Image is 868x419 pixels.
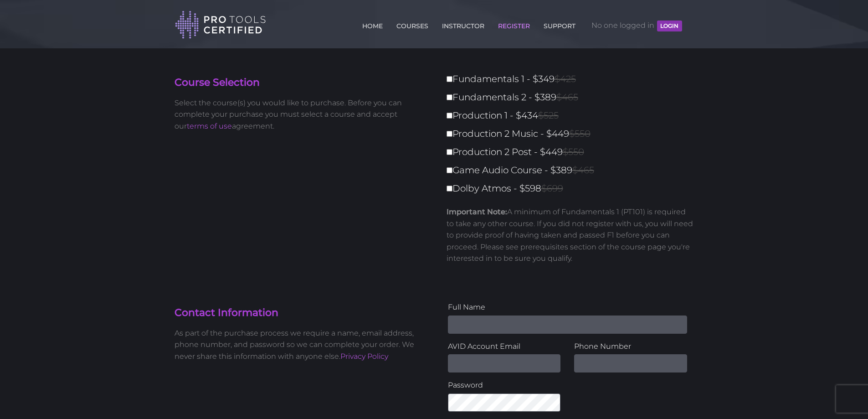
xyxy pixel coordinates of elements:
[440,17,487,31] a: INSTRUCTOR
[541,17,578,31] a: SUPPORT
[496,17,532,31] a: REGISTER
[175,306,427,320] h4: Contact Information
[591,12,682,39] span: No one logged in
[340,352,388,361] a: Privacy Policy
[448,341,561,352] label: AVID Account Email
[538,110,559,121] span: $525
[447,113,452,119] input: Production 1 - $434$525
[175,97,427,132] p: Select the course(s) you would like to purchase. Before you can complete your purchase you must s...
[448,301,687,313] label: Full Name
[563,146,584,157] span: $550
[447,186,452,191] input: Dolby Atmos - $598$699
[541,183,563,194] span: $699
[556,92,578,103] span: $465
[447,149,452,155] input: Production 2 Post - $449$550
[447,207,507,216] strong: Important Note:
[447,206,694,264] p: A minimum of Fundamentals 1 (PT101) is required to take any other course. If you did not register...
[569,128,591,139] span: $550
[175,10,266,40] img: Pro Tools Certified Logo
[175,76,427,90] h4: Course Selection
[447,144,699,160] label: Production 2 Post - $449
[394,17,431,31] a: COURSES
[447,76,452,82] input: Fundamentals 1 - $349$425
[360,17,385,31] a: HOME
[447,162,699,178] label: Game Audio Course - $389
[657,21,682,31] button: LOGIN
[447,71,699,87] label: Fundamentals 1 - $349
[447,181,699,197] label: Dolby Atmos - $598
[555,73,576,84] span: $425
[574,341,687,352] label: Phone Number
[187,122,232,130] a: terms of use
[447,89,699,105] label: Fundamentals 2 - $389
[448,379,561,391] label: Password
[447,108,699,124] label: Production 1 - $434
[447,131,452,137] input: Production 2 Music - $449$550
[447,126,699,142] label: Production 2 Music - $449
[447,167,452,173] input: Game Audio Course - $389$465
[175,327,427,362] p: As part of the purchase process we require a name, email address, phone number, and password so w...
[572,165,594,176] span: $465
[447,94,452,100] input: Fundamentals 2 - $389$465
